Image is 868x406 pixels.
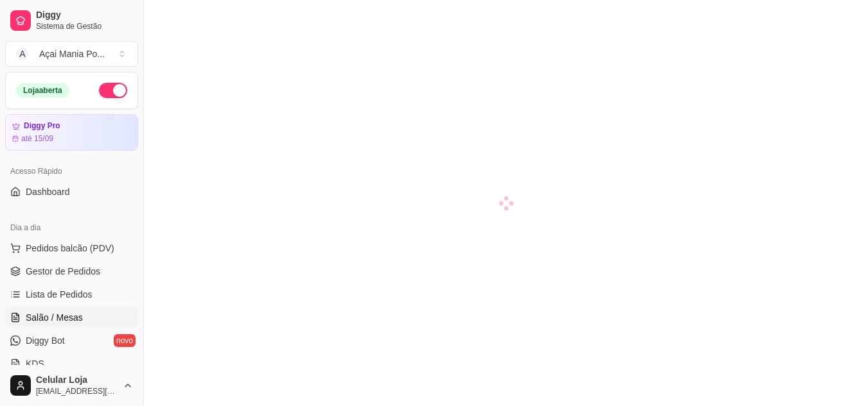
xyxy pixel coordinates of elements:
button: Celular Loja[EMAIL_ADDRESS][DOMAIN_NAME] [5,370,138,401]
a: KDS [5,353,138,374]
span: Pedidos balcão (PDV) [26,242,114,255]
a: Dashboard [5,182,138,202]
article: até 15/09 [21,133,53,144]
a: Lista de Pedidos [5,284,138,305]
a: Gestor de Pedidos [5,261,138,282]
span: Sistema de Gestão [36,21,133,31]
a: DiggySistema de Gestão [5,5,138,36]
span: [EMAIL_ADDRESS][DOMAIN_NAME] [36,386,118,396]
button: Select a team [5,41,138,67]
div: Dia a dia [5,217,138,238]
article: Diggy Pro [24,121,60,131]
div: Açai Mania Po ... [39,47,105,60]
button: Alterar Status [99,83,127,98]
span: Lista de Pedidos [26,288,93,301]
span: Dashboard [26,185,70,198]
span: Diggy [36,10,133,21]
span: Celular Loja [36,375,118,386]
a: Diggy Botnovo [5,330,138,351]
span: Salão / Mesas [26,311,83,324]
button: Pedidos balcão (PDV) [5,238,138,258]
div: Loja aberta [16,83,69,97]
span: Gestor de Pedidos [26,265,100,278]
a: Salão / Mesas [5,307,138,328]
div: Acesso Rápido [5,161,138,182]
span: Diggy Bot [26,334,65,347]
span: KDS [26,357,44,370]
a: Diggy Proaté 15/09 [5,114,138,151]
span: A [16,47,29,60]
